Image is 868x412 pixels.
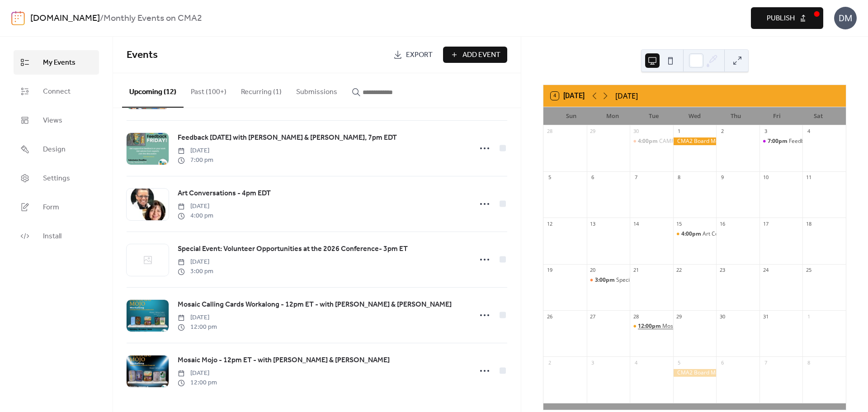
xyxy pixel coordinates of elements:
div: 23 [719,267,726,274]
button: Add Event [443,47,507,63]
div: 3 [762,128,769,135]
b: Monthly Events on CMA2 [104,10,202,27]
div: Sun [551,107,592,125]
div: 17 [762,220,769,227]
div: 13 [590,220,596,227]
div: DM [834,7,857,29]
div: 28 [632,313,639,320]
button: Recurring (1) [234,73,289,107]
span: Design [43,144,66,155]
img: logo [11,11,25,25]
button: Past (100+) [184,73,234,107]
div: 8 [805,359,812,366]
div: 1 [805,313,812,320]
span: [DATE] [178,146,213,156]
div: 31 [762,313,769,320]
a: Mosaic Mojo - 12pm ET - with [PERSON_NAME] & [PERSON_NAME] [178,355,390,366]
div: Special Event: Volunteer Opportunities at the 2026 Conference- 3pm ET [587,276,630,284]
button: Upcoming (12) [122,73,184,108]
div: 26 [546,313,553,320]
div: 15 [676,220,683,227]
div: 6 [719,359,726,366]
span: Install [43,231,61,242]
span: Feedback [DATE] with [PERSON_NAME] & [PERSON_NAME], 7pm EDT [178,133,397,143]
span: Art Conversations - 4pm EDT [178,188,271,199]
div: 4 [805,128,812,135]
div: 29 [676,313,683,320]
a: My Events [14,50,99,75]
div: 20 [590,267,596,274]
a: Export [387,47,439,63]
div: [DATE] [615,90,638,101]
button: Publish [751,7,823,29]
div: 12 [546,220,553,227]
span: 4:00pm [638,137,659,145]
a: Install [14,224,99,248]
div: 7 [762,359,769,366]
span: 3:00 pm [178,267,213,276]
div: 11 [805,174,812,181]
div: 8 [676,174,683,181]
div: CMA2 Board Meeting [673,369,717,377]
div: 2 [719,128,726,135]
a: Views [14,108,99,133]
div: 7 [632,174,639,181]
div: Mosaic Calling Cards Workalong - 12pm ET - with Kim Porter & Beca Kulinovich [630,322,673,330]
div: Wed [674,107,715,125]
div: Mon [592,107,633,125]
div: 24 [762,267,769,274]
div: 5 [546,174,553,181]
div: Art Conversations - 4pm EDT [673,230,717,238]
div: 19 [546,267,553,274]
a: Feedback [DATE] with [PERSON_NAME] & [PERSON_NAME], 7pm EDT [178,132,397,144]
a: Connect [14,79,99,104]
div: 1 [676,128,683,135]
div: 21 [632,267,639,274]
div: CAMP- 4pm EDT - [PERSON_NAME] [659,137,748,145]
div: 25 [805,267,812,274]
span: My Events [43,57,75,68]
div: 2 [546,359,553,366]
a: Design [14,137,99,161]
span: Settings [43,173,70,184]
a: [DOMAIN_NAME] [30,10,100,27]
span: Form [43,202,59,213]
button: 4[DATE] [547,90,588,102]
div: 30 [632,128,639,135]
div: 30 [719,313,726,320]
div: 18 [805,220,812,227]
span: 4:00pm [681,230,703,238]
div: 6 [590,174,596,181]
span: [DATE] [178,257,213,267]
a: Mosaic Calling Cards Workalong - 12pm ET - with [PERSON_NAME] & [PERSON_NAME] [178,299,452,311]
div: 16 [719,220,726,227]
span: 12:00 pm [178,322,217,332]
div: Thu [715,107,756,125]
div: CMA2 Board Meeting [673,137,717,145]
b: / [100,10,104,27]
span: 3:00pm [595,276,616,284]
a: Form [14,195,99,219]
span: Export [406,50,433,61]
div: Fri [756,107,797,125]
div: CAMP- 4pm EDT - Jeannette Brossart [630,137,673,145]
span: Views [43,115,62,126]
span: [DATE] [178,202,213,211]
div: 10 [762,174,769,181]
div: 3 [590,359,596,366]
span: Publish [767,13,795,24]
span: 7:00 pm [178,156,213,165]
div: 9 [719,174,726,181]
a: Art Conversations - 4pm EDT [178,188,271,199]
a: Special Event: Volunteer Opportunities at the 2026 Conference- 3pm ET [178,243,408,255]
span: Events [127,45,158,65]
span: Mosaic Mojo - 12pm ET - with [PERSON_NAME] & [PERSON_NAME] [178,355,390,366]
div: 14 [632,220,639,227]
div: 4 [632,359,639,366]
div: Tue [633,107,674,125]
span: Connect [43,86,71,97]
span: Add Event [462,50,500,61]
span: 7:00pm [768,137,789,145]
